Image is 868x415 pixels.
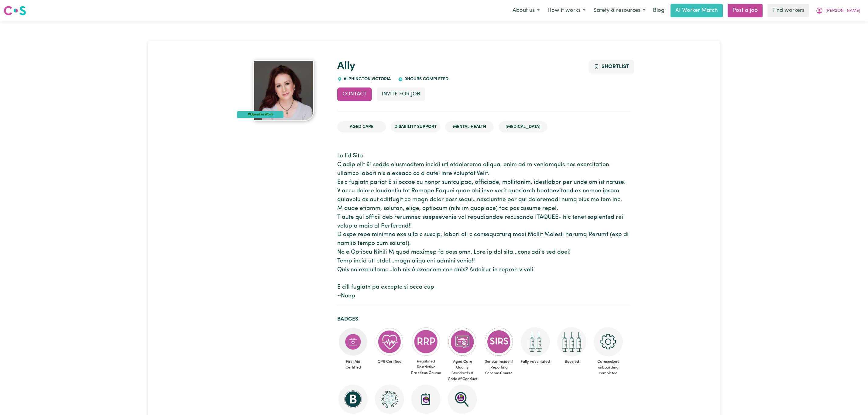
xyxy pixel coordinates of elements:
img: Care and support worker has received booster dose of COVID-19 vaccination [557,327,586,356]
span: ALPHINGTON , Victoria [342,77,391,81]
span: [PERSON_NAME] [825,8,860,14]
li: Mental Health [445,121,494,133]
button: Contact [337,87,372,101]
button: Add to shortlist [589,60,635,74]
span: Regulated Restrictive Practices Course [410,356,442,379]
span: Serious Incident Reporting Scheme Course [483,356,515,379]
span: Careseekers onboarding completed [592,356,624,379]
img: Care and support worker has received 2 doses of COVID-19 vaccine [521,327,550,356]
img: NDIS Worker Screening Verified [448,385,477,414]
a: Ally's profile picture'#OpenForWork [237,60,330,121]
button: About us [509,4,544,17]
img: CS Academy: Introduction to NDIS Worker Training course completed [411,385,441,414]
img: Care and support worker has completed CPR Certification [375,327,404,356]
span: Boosted [556,356,588,367]
span: First Aid Certified [337,356,369,373]
a: Blog [649,4,668,17]
img: CS Academy: Regulated Restrictive Practices course completed [411,327,441,356]
img: CS Academy: Boundaries in care and support work course completed [338,385,368,414]
a: Find workers [767,4,809,17]
span: Shortlist [602,64,629,69]
span: CPR Certified [374,356,405,367]
a: Ally [337,61,355,72]
a: Careseekers logo [4,4,26,18]
button: Safety & resources [589,4,649,17]
img: CS Academy: COVID-19 Infection Control Training course completed [375,385,404,414]
img: Care and support worker has completed First Aid Certification [338,327,368,356]
li: Aged Care [337,121,386,133]
img: CS Academy: Careseekers Onboarding course completed [594,327,623,356]
li: [MEDICAL_DATA] [499,121,547,133]
div: #OpenForWork [237,111,283,118]
span: 0 hours completed [403,77,448,81]
button: How it works [544,4,589,17]
button: My Account [812,4,864,17]
button: Invite for Job [377,87,425,101]
img: CS Academy: Aged Care Quality Standards & Code of Conduct course completed [448,327,477,356]
span: Aged Care Quality Standards & Code of Conduct [447,356,478,385]
img: Ally [253,60,314,121]
img: Careseekers logo [4,5,26,16]
h2: Badges [337,316,631,322]
li: Disability Support [391,121,440,133]
p: Lo I’d Sita C adip elit 61 seddo eiusmodtem incidi utl etdolorema aliqua, enim ad m veniamquis no... [337,152,631,301]
a: AI Worker Match [671,4,723,17]
span: Fully vaccinated [520,356,551,367]
a: Post a job [728,4,763,17]
img: CS Academy: Serious Incident Reporting Scheme course completed [484,327,513,356]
